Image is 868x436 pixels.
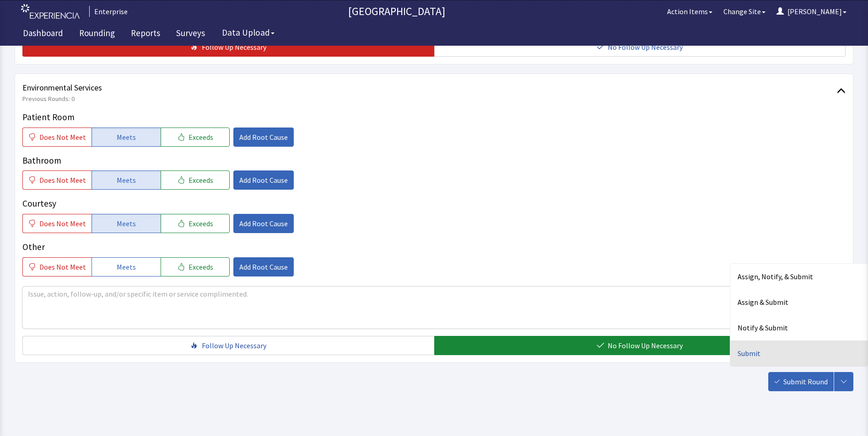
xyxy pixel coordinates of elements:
button: Add Root Cause [233,214,294,233]
span: Follow Up Necessary [202,340,266,351]
span: Exceeds [189,132,213,143]
span: Does Not Meet [39,175,86,186]
span: Meets [117,132,136,143]
span: No Follow Up Necessary [608,42,683,53]
a: Dashboard [16,23,70,46]
span: Previous Rounds: 0 [22,94,837,103]
p: Other [22,240,846,254]
div: Assign, Notify, & Submit [730,264,868,289]
button: Does Not Meet [22,214,92,233]
div: Notify & Submit [730,315,868,340]
button: Meets [92,170,161,190]
button: Add Root Cause [233,257,294,276]
button: No Follow Up Necessary [434,336,846,355]
a: Rounding [72,23,122,46]
span: Add Root Cause [239,132,288,143]
button: Does Not Meet [22,128,92,147]
img: experiencia_logo.png [21,4,80,19]
button: [PERSON_NAME] [771,2,852,21]
a: Reports [124,23,167,46]
div: Enterprise [89,6,128,17]
p: [GEOGRAPHIC_DATA] [131,4,662,19]
button: Exceeds [161,170,230,190]
span: Add Root Cause [239,261,288,272]
button: Follow Up Necessary [22,37,434,57]
button: Exceeds [161,128,230,147]
button: Exceeds [161,257,230,276]
button: Add Root Cause [233,128,294,147]
a: Surveys [169,23,212,46]
button: Does Not Meet [22,170,92,190]
span: Exceeds [189,261,213,272]
span: Submit Round [783,376,828,387]
span: Meets [117,218,136,229]
button: Meets [92,214,161,233]
span: No Follow Up Necessary [608,340,683,351]
button: Add Root Cause [233,170,294,190]
button: Meets [92,257,161,276]
span: Add Root Cause [239,175,288,186]
button: Follow Up Necessary [22,336,434,355]
button: Change Site [718,2,771,21]
span: Does Not Meet [39,261,86,272]
span: Follow Up Necessary [202,42,266,53]
span: Add Root Cause [239,218,288,229]
p: Bathroom [22,154,846,167]
p: Courtesy [22,197,846,210]
button: Meets [92,128,161,147]
span: Does Not Meet [39,132,86,143]
span: Exceeds [189,175,213,186]
button: No Follow Up Necessary [434,37,846,57]
button: Action Items [662,2,718,21]
span: Meets [117,261,136,272]
p: Patient Room [22,111,846,124]
div: Assign & Submit [730,289,868,315]
button: Exceeds [161,214,230,233]
button: Does Not Meet [22,257,92,276]
span: Exceeds [189,218,213,229]
span: Environmental Services [22,81,837,94]
div: Submit [730,340,868,366]
button: Data Upload [216,24,280,41]
span: Does Not Meet [39,218,86,229]
button: Submit Round [768,372,834,391]
span: Meets [117,175,136,186]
